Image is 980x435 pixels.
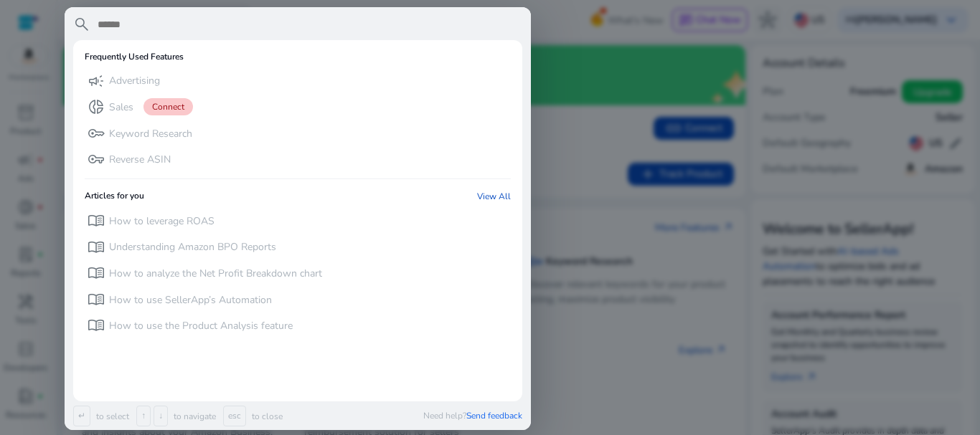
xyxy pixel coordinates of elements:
[88,239,105,256] span: menu_book
[109,319,293,333] p: How to use the Product Analysis feature
[88,98,105,115] span: donut_small
[88,291,105,308] span: menu_book
[109,293,272,307] p: How to use SellerApp’s Automation
[171,411,216,422] p: to navigate
[109,127,192,141] p: Keyword Research
[109,267,322,281] p: How to analyze the Net Profit Breakdown chart
[88,125,105,142] span: key
[109,153,171,167] p: Reverse ASIN
[154,406,168,426] span: ↓
[223,406,246,426] span: esc
[143,98,193,115] span: Connect
[109,214,215,229] p: How to leverage ROAS
[136,406,151,426] span: ↑
[477,191,511,202] a: View All
[109,240,276,254] p: Understanding Amazon BPO Reports
[249,411,283,422] p: to close
[423,410,522,421] p: Need help?
[88,212,105,229] span: menu_book
[466,410,522,421] span: Send feedback
[88,264,105,282] span: menu_book
[88,150,105,168] span: vpn_key
[85,52,184,62] h6: Frequently Used Features
[73,406,90,426] span: ↵
[109,74,160,88] p: Advertising
[85,191,144,202] h6: Articles for you
[73,16,90,33] span: search
[109,100,133,115] p: Sales
[93,411,129,422] p: to select
[88,317,105,334] span: menu_book
[88,72,105,90] span: campaign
